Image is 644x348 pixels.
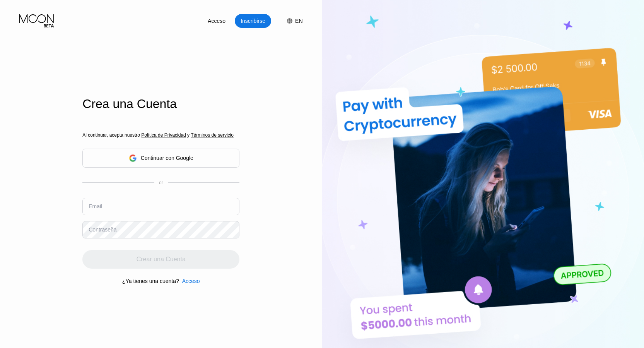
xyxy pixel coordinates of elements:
[82,132,239,138] div: Al continuar, acepta nuestro
[82,97,239,111] div: Crea una Cuenta
[89,203,102,209] div: Email
[82,149,239,168] div: Continuar con Google
[159,180,163,185] div: or
[182,278,200,284] div: Acceso
[240,17,266,25] div: Inscribirse
[235,14,271,28] div: Inscribirse
[295,18,302,24] div: EN
[179,278,200,284] div: Acceso
[279,14,302,28] div: EN
[191,132,234,138] span: Términos de servicio
[207,17,226,25] div: Acceso
[122,278,179,284] div: ¿Ya tienes una cuenta?
[198,14,235,28] div: Acceso
[141,132,186,138] span: Política de Privacidad
[186,132,191,138] span: y
[141,155,193,161] div: Continuar con Google
[89,226,116,233] div: Contraseña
